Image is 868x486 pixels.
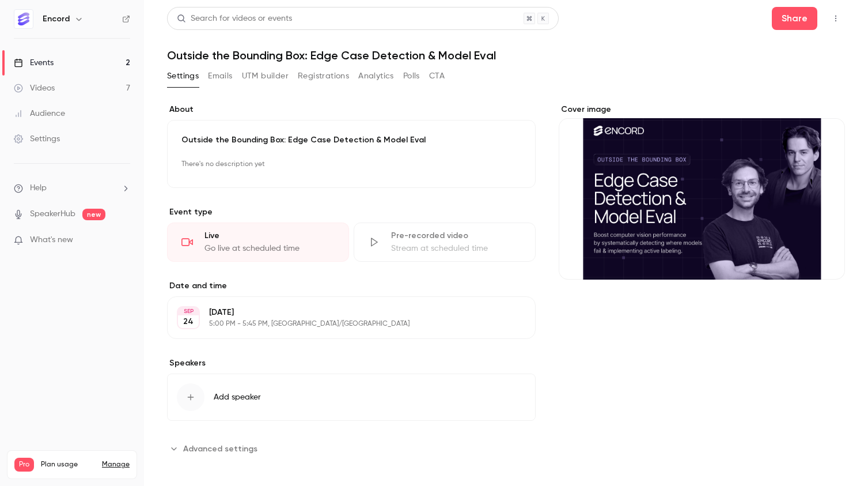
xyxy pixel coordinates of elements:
[358,67,394,85] button: Analytics
[14,82,55,94] div: Videos
[14,458,34,472] span: Pro
[429,67,445,85] button: CTA
[209,307,475,318] p: [DATE]
[116,235,130,246] iframe: Noticeable Trigger
[14,108,65,119] div: Audience
[30,208,75,220] a: SpeakerHub
[242,67,289,85] button: UTM builder
[41,460,95,469] span: Plan usage
[181,134,521,146] p: Outside the Bounding Box: Edge Case Detection & Model Eval
[167,67,199,85] button: Settings
[208,67,232,85] button: Emails
[82,209,105,220] span: new
[167,206,536,218] p: Event type
[167,48,845,62] h1: Outside the Bounding Box: Edge Case Detection & Model Eval
[559,104,845,115] label: Cover image
[167,439,536,458] section: Advanced settings
[214,391,261,403] span: Add speaker
[167,357,536,369] label: Speakers
[167,439,264,458] button: Advanced settings
[14,133,60,145] div: Settings
[167,280,536,292] label: Date and time
[167,374,536,421] button: Add speaker
[209,319,475,329] p: 5:00 PM - 5:45 PM, [GEOGRAPHIC_DATA]/[GEOGRAPHIC_DATA]
[391,243,521,254] div: Stream at scheduled time
[14,182,130,194] li: help-dropdown-opener
[183,443,257,455] span: Advanced settings
[167,104,536,115] label: About
[772,7,817,30] button: Share
[183,316,194,327] p: 24
[354,223,536,262] div: Pre-recorded videoStream at scheduled time
[391,230,521,242] div: Pre-recorded video
[298,67,349,85] button: Registrations
[30,234,73,246] span: What's new
[559,104,845,280] section: Cover image
[204,243,335,254] div: Go live at scheduled time
[14,57,54,69] div: Events
[14,10,33,28] img: Encord
[177,13,292,25] div: Search for videos or events
[204,230,335,242] div: Live
[167,223,349,262] div: LiveGo live at scheduled time
[178,307,199,315] div: SEP
[30,182,47,194] span: Help
[43,13,70,25] h6: Encord
[403,67,420,85] button: Polls
[181,155,521,174] p: There's no description yet
[102,460,130,469] a: Manage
